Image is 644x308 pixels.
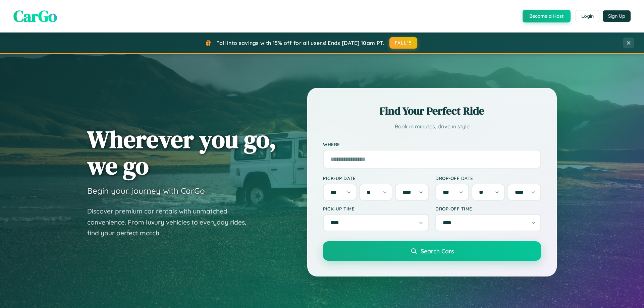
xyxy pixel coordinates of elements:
span: Fall into savings with 15% off for all users! Ends [DATE] 10am PT. [216,40,384,46]
button: Become a Host [523,10,571,22]
h1: Wherever you go, we go [87,126,276,179]
button: Search Cars [323,241,541,261]
p: Discover premium car rentals with unmatched convenience. From luxury vehicles to everyday rides, ... [87,206,255,239]
label: Drop-off Time [435,206,541,211]
label: Pick-up Date [323,175,429,181]
button: Sign Up [603,10,631,22]
span: CarGo [13,5,57,27]
label: Pick-up Time [323,206,429,211]
h3: Begin your journey with CarGo [87,186,205,196]
label: Where [323,141,541,147]
h2: Find Your Perfect Ride [323,104,541,118]
button: FALL15 [389,37,418,49]
label: Drop-off Date [435,175,541,181]
p: Book in minutes, drive in style [323,122,541,131]
button: Login [576,10,599,22]
span: Search Cars [421,247,454,255]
